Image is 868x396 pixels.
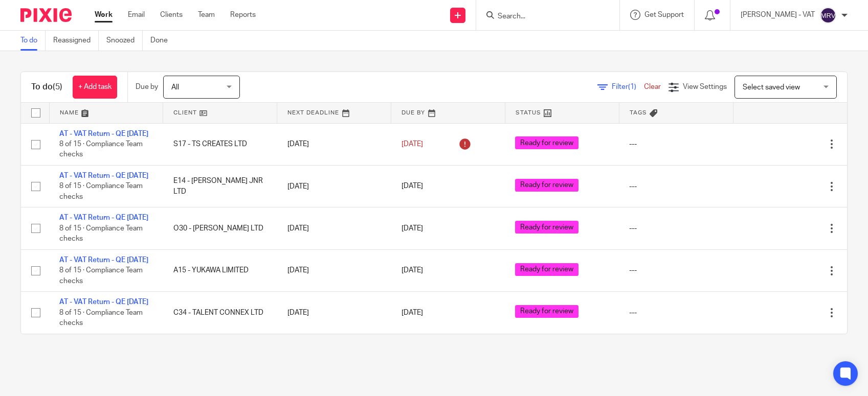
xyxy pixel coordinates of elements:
[515,221,578,234] span: Ready for review
[644,83,661,90] a: Clear
[741,10,815,20] p: [PERSON_NAME] - VAT
[230,10,256,20] a: Reports
[59,257,148,264] a: AT - VAT Return - QE [DATE]
[630,110,647,115] span: Tags
[277,292,391,334] td: [DATE]
[59,225,143,243] span: 8 of 15 · Compliance Team checks
[629,139,723,149] div: ---
[150,31,175,51] a: Done
[515,136,578,149] span: Ready for review
[612,83,644,90] span: Filter
[402,225,423,232] span: [DATE]
[743,84,800,91] span: Select saved view
[160,10,183,20] a: Clients
[171,84,179,91] span: All
[277,207,391,249] td: [DATE]
[402,267,423,274] span: [DATE]
[629,265,723,275] div: ---
[20,8,72,22] img: Pixie
[277,249,391,291] td: [DATE]
[402,141,423,148] span: [DATE]
[402,183,423,190] span: [DATE]
[277,165,391,207] td: [DATE]
[20,31,46,51] a: To do
[136,82,158,92] p: Due by
[163,249,277,291] td: A15 - YUKAWA LIMITED
[59,141,143,158] span: 8 of 15 · Compliance Team checks
[73,76,117,99] a: + Add task
[59,214,148,221] a: AT - VAT Return - QE [DATE]
[515,263,578,276] span: Ready for review
[402,309,423,316] span: [DATE]
[59,298,148,306] a: AT - VAT Return - QE [DATE]
[106,31,143,51] a: Snoozed
[644,11,684,18] span: Get Support
[629,223,723,234] div: ---
[163,207,277,249] td: O30 - [PERSON_NAME] LTD
[497,12,589,21] input: Search
[59,130,148,137] a: AT - VAT Return - QE [DATE]
[629,308,723,318] div: ---
[515,179,578,192] span: Ready for review
[277,123,391,165] td: [DATE]
[163,292,277,334] td: C34 - TALENT CONNEX LTD
[53,83,62,91] span: (5)
[629,181,723,192] div: ---
[95,10,113,20] a: Work
[128,10,145,20] a: Email
[59,267,143,285] span: 8 of 15 · Compliance Team checks
[515,305,578,318] span: Ready for review
[683,83,727,90] span: View Settings
[163,123,277,165] td: S17 - TS CREATES LTD
[198,10,215,20] a: Team
[53,31,99,51] a: Reassigned
[59,309,143,327] span: 8 of 15 · Compliance Team checks
[820,7,836,24] img: svg%3E
[59,172,148,179] a: AT - VAT Return - QE [DATE]
[628,83,636,90] span: (1)
[59,183,143,201] span: 8 of 15 · Compliance Team checks
[31,82,62,92] h1: To do
[163,165,277,207] td: E14 - [PERSON_NAME] JNR LTD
